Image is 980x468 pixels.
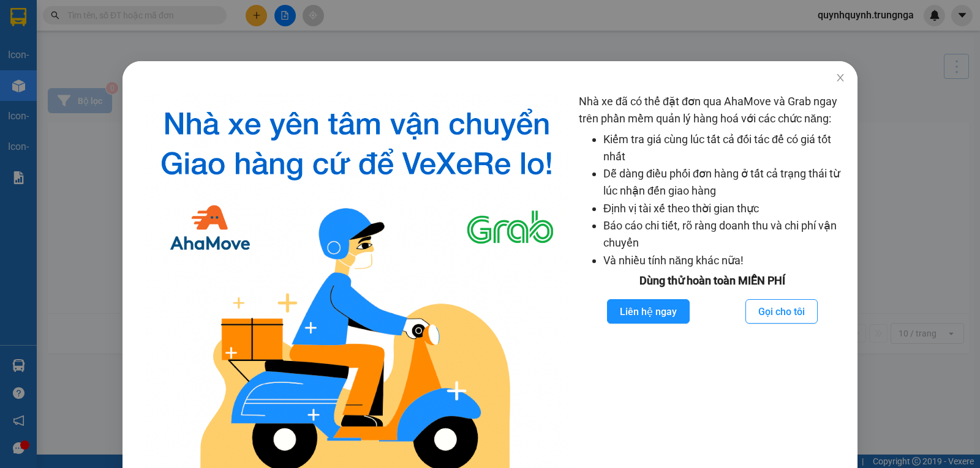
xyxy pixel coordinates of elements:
span: close [835,73,845,83]
button: Close [823,61,858,95]
div: Dùng thử hoàn toàn MIỄN PHÍ [579,272,845,289]
span: Liên hệ ngay [620,304,677,319]
li: Dễ dàng điều phối đơn hàng ở tất cả trạng thái từ lúc nhận đến giao hàng [603,165,845,200]
li: Và nhiều tính năng khác nữa! [603,252,845,269]
li: Định vị tài xế theo thời gian thực [603,200,845,217]
li: Kiểm tra giá cùng lúc tất cả đối tác để có giá tốt nhất [603,131,845,166]
li: Báo cáo chi tiết, rõ ràng doanh thu và chi phí vận chuyển [603,217,845,252]
span: Gọi cho tôi [758,304,805,319]
button: Gọi cho tôi [745,299,818,324]
button: Liên hệ ngay [607,299,690,324]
